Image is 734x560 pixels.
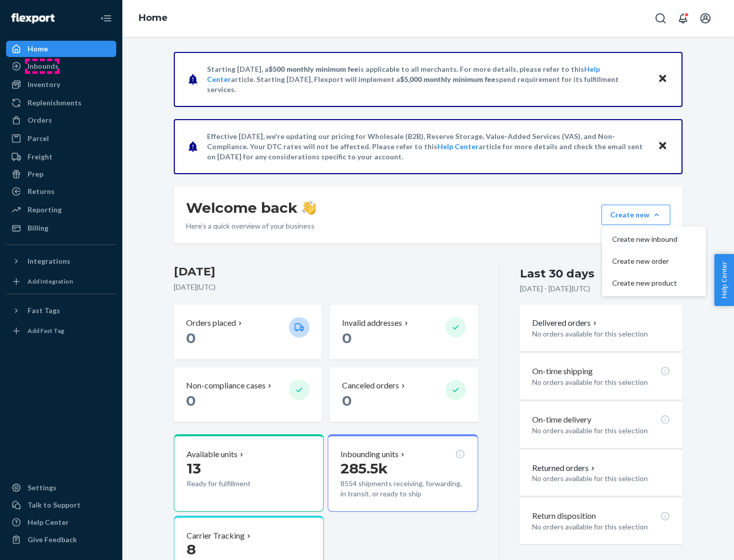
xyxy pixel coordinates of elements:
[28,483,57,493] div: Settings
[612,236,677,243] span: Create new inbound
[6,323,116,339] a: Add Fast Tag
[187,541,196,558] span: 8
[28,305,60,316] div: Fast Tags
[673,8,693,29] button: Open notifications
[28,79,60,90] div: Inventory
[695,8,716,29] button: Open account menu
[28,152,53,162] div: Freight
[28,133,49,144] div: Parcel
[207,131,648,162] p: Effective [DATE], we're updating our pricing for Wholesale (B2B), Reserve Storage, Value-Added Se...
[604,229,704,250] button: Create new inbound
[174,264,478,280] h3: [DATE]
[6,130,116,147] a: Parcel
[186,221,316,231] p: Here’s a quick overview of your business
[601,205,670,225] button: Create newCreate new inboundCreate new orderCreate new product
[328,434,478,512] button: Inbounding units285.5k8554 shipments receiving, forwarding, in transit, or ready to ship
[302,201,316,215] img: hand-wave emoji
[28,169,43,179] div: Prep
[28,277,73,286] div: Add Integration
[532,377,670,387] p: No orders available for this selection
[520,284,590,294] p: [DATE] - [DATE] ( UTC )
[186,317,236,329] p: Orders placed
[437,142,479,151] a: Help Center
[330,368,478,422] button: Canceled orders 0
[28,186,55,197] div: Returns
[28,98,82,108] div: Replenishments
[28,256,70,266] div: Integrations
[532,329,670,339] p: No orders available for this selection
[6,149,116,165] a: Freight
[342,392,352,409] span: 0
[187,479,281,489] p: Ready for fulfillment
[11,13,55,23] img: Flexport logo
[6,220,116,236] a: Billing
[96,8,116,29] button: Close Navigation
[6,95,116,111] a: Replenishments
[532,317,599,329] button: Delivered orders
[612,279,677,287] span: Create new product
[342,317,402,329] p: Invalid addresses
[656,72,669,87] button: Close
[604,272,704,294] button: Create new product
[28,326,64,335] div: Add Fast Tag
[6,497,116,513] a: Talk to Support
[28,44,48,54] div: Home
[6,166,116,182] a: Prep
[28,535,77,545] div: Give Feedback
[604,250,704,272] button: Create new order
[342,380,399,391] p: Canceled orders
[330,305,478,359] button: Invalid addresses 0
[207,64,648,95] p: Starting [DATE], a is applicable to all merchants. For more details, please refer to this article...
[28,517,69,527] div: Help Center
[400,75,495,83] span: $5,000 monthly minimum fee
[532,366,593,377] p: On-time shipping
[174,368,322,422] button: Non-compliance cases 0
[532,426,670,436] p: No orders available for this selection
[714,254,734,306] button: Help Center
[174,434,324,512] button: Available units13Ready for fulfillment
[340,460,388,477] span: 285.5k
[340,449,399,460] p: Inbounding units
[340,479,465,499] p: 8554 shipments receiving, forwarding, in transit, or ready to ship
[6,112,116,128] a: Orders
[28,61,59,71] div: Inbounds
[532,522,670,532] p: No orders available for this selection
[532,510,596,522] p: Return disposition
[269,65,358,73] span: $500 monthly minimum fee
[656,139,669,154] button: Close
[130,4,176,33] ol: breadcrumbs
[6,273,116,290] a: Add Integration
[6,480,116,496] a: Settings
[650,8,671,29] button: Open Search Box
[187,449,238,460] p: Available units
[342,329,352,347] span: 0
[139,12,168,23] a: Home
[6,514,116,530] a: Help Center
[186,199,316,217] h1: Welcome back
[532,462,597,474] button: Returned orders
[174,305,322,359] button: Orders placed 0
[28,223,48,233] div: Billing
[28,205,62,215] div: Reporting
[6,202,116,218] a: Reporting
[186,329,196,347] span: 0
[186,392,196,409] span: 0
[186,380,266,391] p: Non-compliance cases
[520,266,594,282] div: Last 30 days
[6,253,116,269] button: Integrations
[6,302,116,319] button: Fast Tags
[6,76,116,93] a: Inventory
[28,500,81,510] div: Talk to Support
[532,473,670,484] p: No orders available for this selection
[187,530,245,542] p: Carrier Tracking
[174,282,478,292] p: [DATE] ( UTC )
[6,531,116,548] button: Give Feedback
[28,115,52,125] div: Orders
[187,460,201,477] span: 13
[6,183,116,200] a: Returns
[6,41,116,57] a: Home
[612,258,677,265] span: Create new order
